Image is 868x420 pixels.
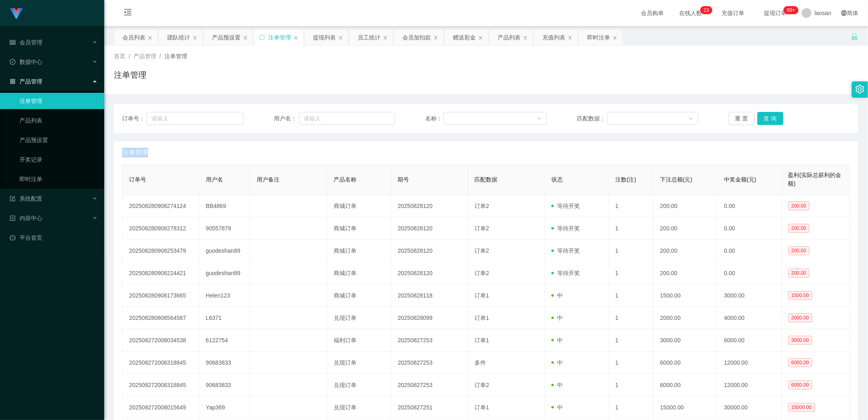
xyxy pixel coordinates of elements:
td: 1 [609,240,654,262]
td: 200.00 [654,217,717,240]
i: 图标: close [568,35,573,40]
span: 用户名： [274,114,299,123]
span: 中 [551,404,563,411]
td: 202508280908274124 [122,195,199,217]
span: 用户名 [206,176,223,183]
sup: 23 [700,6,712,14]
i: 图标: close [148,35,153,40]
td: 2000.00 [654,307,717,329]
i: 图标: close [523,35,528,40]
span: 订单号： [122,114,146,123]
span: 系统配置 [10,195,42,202]
td: 6000.00 [654,352,717,374]
td: 1 [609,284,654,307]
span: 会员管理 [10,39,42,46]
td: guodeshan89 [199,240,251,262]
td: 202508280908224421 [122,262,199,284]
td: 202508272008318845 [122,374,199,396]
span: 充值订单 [718,10,749,16]
span: 注单管理 [164,53,187,59]
span: 内容中心 [10,215,42,221]
span: 15000.00 [788,403,815,412]
td: 12000.00 [717,352,781,374]
td: Helen123 [199,284,251,307]
i: 图标: close [612,35,617,40]
td: 20250827251 [391,396,468,419]
a: 图标: dashboard平台首页 [10,230,98,246]
td: 兑现订单 [327,352,391,374]
span: 匹配数据： [577,114,608,123]
i: 图标: profile [10,215,15,221]
span: 中奖金额(元) [724,176,756,183]
td: 0.00 [717,262,781,284]
i: 图标: close [383,35,388,40]
span: 订单2 [474,382,489,388]
i: 图标: close [243,35,248,40]
td: 兑现订单 [327,307,391,329]
i: 图标: form [10,196,15,201]
td: 30000.00 [717,396,781,419]
a: 注单管理 [20,93,98,109]
td: L6371 [199,307,251,329]
i: 图标: close [433,35,438,40]
td: 1 [609,374,654,396]
td: 202508280808564587 [122,307,199,329]
span: 2000.00 [788,313,812,322]
span: 中 [551,315,563,321]
a: 产品列表 [20,112,98,129]
div: 员工统计 [358,30,380,45]
span: 名称： [425,114,444,123]
sup: 979 [784,6,798,14]
span: 产品管理 [133,53,156,59]
td: 20250828099 [391,307,468,329]
td: 1 [609,262,654,284]
td: 202508272008015649 [122,396,199,419]
span: 订单2 [474,270,489,276]
td: 20250827253 [391,352,468,374]
td: 6122754 [199,329,251,352]
div: 充值列表 [542,30,565,45]
span: 订单号 [129,176,146,183]
span: 200.00 [788,201,810,210]
i: 图标: sync [259,35,265,40]
div: 产品列表 [498,30,520,45]
td: 1 [609,352,654,374]
span: 订单1 [474,315,489,321]
td: 20250828120 [391,217,468,240]
td: 1500.00 [654,284,717,307]
td: 3000.00 [654,329,717,352]
td: 90683833 [199,352,251,374]
td: 202508280908173665 [122,284,199,307]
span: 200.00 [788,246,810,255]
div: 会员列表 [122,30,145,45]
i: 图标: table [10,39,15,45]
td: 20250828120 [391,262,468,284]
td: 1 [609,329,654,352]
span: 产品名称 [334,176,356,183]
span: 产品管理 [10,78,42,85]
td: 12000.00 [717,374,781,396]
div: 注单管理 [268,30,291,45]
td: 6000.00 [717,329,781,352]
span: 订单1 [474,404,489,411]
td: 1 [609,195,654,217]
h1: 注单管理 [114,69,146,81]
i: 图标: menu-fold [114,0,142,26]
span: 状态 [551,176,563,183]
span: 1500.00 [788,291,812,300]
span: 提现订单 [760,10,791,16]
span: / [129,53,130,59]
p: 3 [706,6,709,14]
span: 下注总额(元) [660,176,692,183]
i: 图标: down [537,116,542,122]
span: 6000.00 [788,358,812,367]
span: 首页 [114,53,125,59]
div: 赠送彩金 [453,30,476,45]
i: 图标: check-circle-o [10,59,15,65]
span: 中 [551,359,563,366]
span: 中 [551,382,563,388]
td: 20250828118 [391,284,468,307]
i: 图标: close [478,35,483,40]
p: 2 [704,6,706,14]
span: / [160,53,161,59]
